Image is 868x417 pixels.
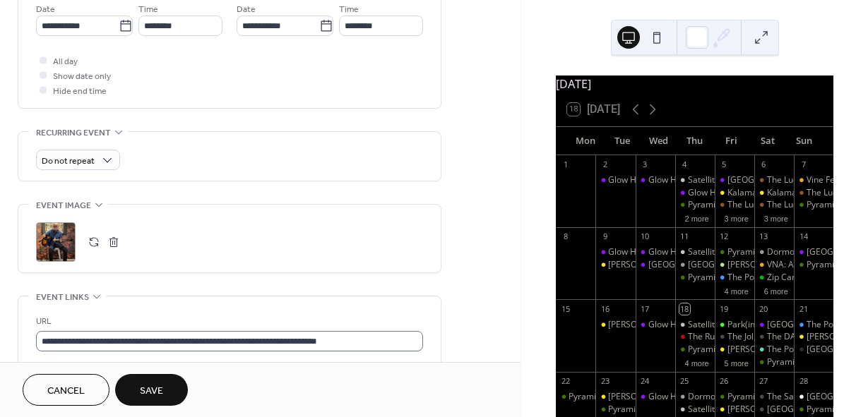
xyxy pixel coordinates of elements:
div: Dormouse Theater [794,391,833,403]
div: Pyramid Scheme [715,246,754,258]
button: 3 more [759,212,794,224]
div: Glow Hall: Workshop (Music Production) [636,246,675,258]
div: Satellite Records Open Mic [688,404,793,416]
button: 3 more [719,212,754,224]
div: Pyramid Scheme [675,344,715,356]
div: Bell's Eccentric Cafe [794,331,833,343]
div: 17 [640,303,650,314]
div: Pyramid Scheme [754,356,794,368]
div: Glow Hall: Workshop (Music Production) [648,391,805,403]
div: 19 [719,303,730,314]
div: 22 [560,376,571,387]
div: Dormouse: Rad Riso Open Print [754,246,794,258]
div: 20 [759,303,769,314]
div: Vine Fest [807,174,842,186]
div: Glow Hall: Sing Sing & Gather [688,187,804,199]
div: 7 [798,159,809,170]
div: Pyramid Scheme [556,391,595,403]
div: The Lucky Wolf [794,187,833,199]
div: ; [36,222,76,262]
div: 21 [798,303,809,314]
span: Event image [36,198,91,213]
div: Bell's Eccentric Cafe [595,319,635,331]
div: Satellite Records Open Mic [688,174,793,186]
div: The Jolly Llama [727,331,786,343]
div: The Lucky Wolf [767,174,826,186]
button: 6 more [759,284,794,296]
div: Glow Hall: Movie Night [595,174,635,186]
div: [GEOGRAPHIC_DATA] [767,319,852,331]
button: Cancel [23,374,109,406]
div: The Polish Hall @ Factory Coffee [794,319,833,331]
div: Bell's Eccentric Cafe [595,391,635,403]
div: Dormouse Theater [675,259,715,271]
div: Shakespeare's Lower Level [715,259,754,271]
div: Sun [785,127,822,155]
div: Park(ing) Day [727,319,780,331]
div: The RunOff [688,331,732,343]
span: Hide end time [53,84,107,99]
button: Save [115,374,188,406]
div: [GEOGRAPHIC_DATA] [767,404,852,416]
span: Show date only [53,69,111,84]
button: 4 more [679,356,714,368]
div: [PERSON_NAME]'s Lower Level [727,259,849,271]
div: Pyramid Scheme [727,246,794,258]
div: The RunOff [675,331,715,343]
div: Union Street Station [794,344,833,356]
div: Pyramid Scheme [688,272,754,284]
div: Tue [604,127,641,155]
button: 5 more [719,356,754,368]
div: Pyramid Scheme [727,391,794,403]
div: 16 [600,303,610,314]
div: Vine Fest [794,174,833,186]
div: Glow Hall [715,174,754,186]
div: Glow Hall [794,246,833,258]
div: [PERSON_NAME] Eccentric Cafe [608,391,733,403]
div: Wed [640,127,677,155]
div: 26 [719,376,730,387]
div: Glow Hall: Workshop (Music Production) [636,319,675,331]
div: Pyramid Scheme [767,356,833,368]
div: 9 [600,231,610,242]
div: Pyramid Scheme [569,391,635,403]
div: [PERSON_NAME] Eccentric Cafe [608,259,733,271]
div: Kalamashoegazer Day 1 @ Bell's Eccentric Cafe [715,187,754,199]
div: Pyramid Scheme [595,404,635,416]
div: 11 [679,231,690,242]
div: 27 [759,376,769,387]
div: [PERSON_NAME] Eccentric Cafe [608,319,733,331]
div: VNA: A Recipe for Abundance [754,259,794,271]
div: Glow Hall: Workshop (Music Production) [636,391,675,403]
div: 25 [679,376,690,387]
div: Pyramid Scheme [675,199,715,211]
div: The Polish Hall @ Factory Coffee [715,272,754,284]
div: Glow Hall [754,319,794,331]
span: Date [36,2,55,17]
div: Glow Hall: Workshop (Music Production) [636,174,675,186]
div: 28 [798,376,809,387]
span: Save [140,384,163,399]
div: Satellite Records Open Mic [675,404,715,416]
div: Satellite Records Open Mic [688,319,793,331]
div: Satellite Records Open Mic [675,246,715,258]
div: The Potato Sack [767,344,830,356]
div: [PERSON_NAME] Eccentric Cafe [727,404,852,416]
div: The Sanctuary [754,391,794,403]
div: Pyramid Scheme [715,391,754,403]
span: Time [339,2,359,17]
div: 8 [560,231,571,242]
span: Recurring event [36,126,111,140]
div: 4 [679,159,690,170]
div: Thu [677,127,713,155]
div: The Lucky Wolf [727,199,786,211]
div: Pyramid Scheme [608,404,674,416]
div: [GEOGRAPHIC_DATA] [648,259,734,271]
div: Sat [749,127,786,155]
div: Satellite Records Open Mic [675,174,715,186]
div: The Jolly Llama [715,331,754,343]
div: Glow Hall: Sing Sing & Gather [675,187,715,199]
div: 6 [759,159,769,170]
div: 24 [640,376,650,387]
